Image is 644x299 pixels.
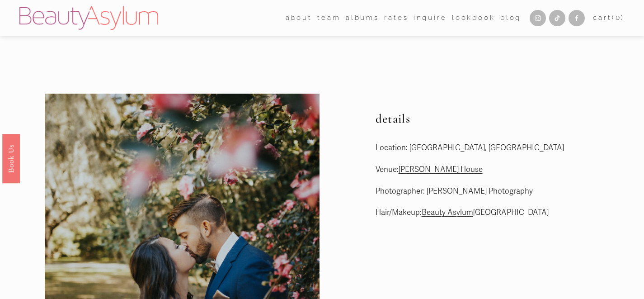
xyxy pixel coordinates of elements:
[500,11,521,25] a: Blog
[317,12,340,24] span: team
[376,206,599,220] p: Hair/Makeup: [GEOGRAPHIC_DATA]
[19,6,158,30] img: Beauty Asylum | Bridal Hair &amp; Makeup Charlotte &amp; Atlanta
[549,10,565,26] a: TikTok
[569,10,585,26] a: Facebook
[286,12,312,24] span: about
[376,163,599,177] p: Venue:
[317,11,340,25] a: folder dropdown
[414,11,447,25] a: Inquire
[399,165,483,174] a: [PERSON_NAME] House
[376,112,599,126] h2: details
[346,11,379,25] a: albums
[616,14,621,22] span: 0
[593,12,625,24] a: Cart(0)
[612,14,625,22] span: ( )
[384,11,408,25] a: Rates
[422,208,473,217] a: Beauty Asylum
[2,133,20,183] a: Book Us
[376,185,599,199] p: Photographer: [PERSON_NAME] Photography
[452,11,495,25] a: Lookbook
[376,141,599,155] p: Location: [GEOGRAPHIC_DATA], [GEOGRAPHIC_DATA]
[286,11,312,25] a: folder dropdown
[530,10,546,26] a: Instagram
